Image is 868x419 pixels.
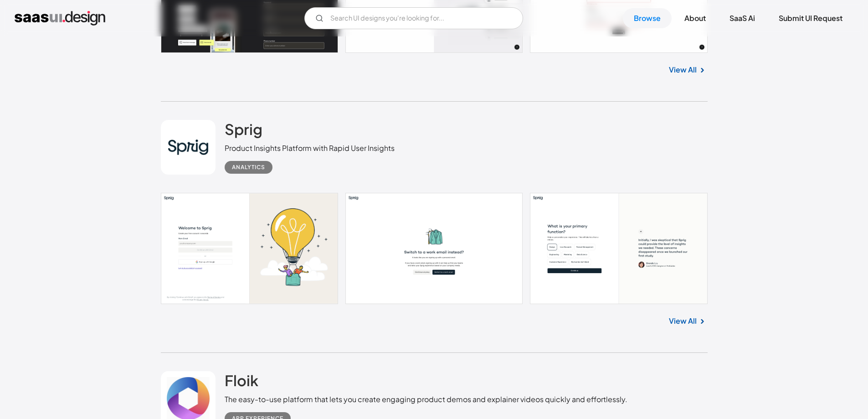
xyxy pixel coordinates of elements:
a: Sprig [225,120,262,143]
a: SaaS Ai [719,8,766,28]
a: Submit UI Request [768,8,853,28]
div: Product Insights Platform with Rapid User Insights [225,143,395,154]
h2: Floik [225,371,258,389]
a: Floik [225,371,258,394]
div: Analytics [232,162,265,173]
a: View All [669,64,697,75]
a: home [15,11,105,26]
a: Browse [623,8,672,28]
input: Search UI designs you're looking for... [304,7,523,29]
a: View All [669,316,697,326]
div: The easy-to-use platform that lets you create engaging product demos and explainer videos quickly... [225,394,627,405]
form: Email Form [304,7,523,29]
h2: Sprig [225,120,262,138]
a: About [673,8,717,28]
